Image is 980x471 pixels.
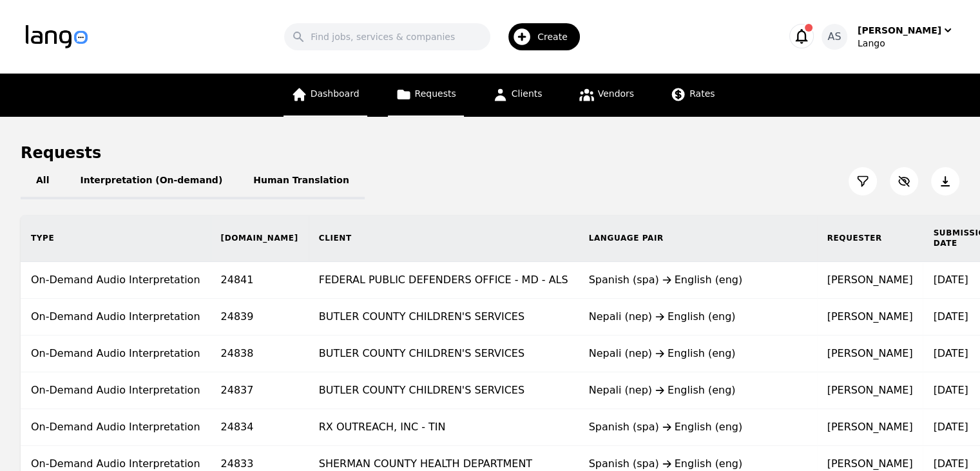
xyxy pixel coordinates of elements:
[309,262,579,299] td: FEDERAL PUBLIC DEFENDERS OFFICE - MD - ALS
[309,409,579,446] td: RX OUTREACH, INC - TIN
[849,167,877,195] button: Filter
[589,383,807,398] div: Nepali (nep) English (eng)
[817,299,923,336] td: [PERSON_NAME]
[589,419,807,435] div: Spanish (spa) English (eng)
[933,310,968,323] time: [DATE]
[211,299,309,336] td: 24839
[817,215,923,262] th: Requester
[933,274,968,286] time: [DATE]
[571,74,642,117] a: Vendors
[21,409,211,446] td: On-Demand Audio Interpretation
[598,88,634,99] span: Vendors
[490,18,588,55] button: Create
[821,24,954,50] button: AS[PERSON_NAME]Lango
[931,167,959,195] button: Export Jobs
[284,23,490,50] input: Find jobs, services & companies
[579,215,817,262] th: Language Pair
[858,24,941,37] div: [PERSON_NAME]
[388,74,464,117] a: Requests
[858,37,954,50] div: Lango
[933,347,968,359] time: [DATE]
[21,262,211,299] td: On-Demand Audio Interpretation
[662,74,722,117] a: Rates
[933,457,968,470] time: [DATE]
[21,163,64,199] button: All
[512,88,543,99] span: Clients
[26,25,88,48] img: Logo
[21,143,101,163] h1: Requests
[21,372,211,409] td: On-Demand Audio Interpretation
[211,372,309,409] td: 24837
[21,215,211,262] th: Type
[817,262,923,299] td: [PERSON_NAME]
[311,88,360,99] span: Dashboard
[309,215,579,262] th: Client
[827,29,841,45] span: AS
[283,74,367,117] a: Dashboard
[933,384,968,396] time: [DATE]
[415,88,456,99] span: Requests
[689,88,715,99] span: Rates
[64,163,238,199] button: Interpretation (On-demand)
[589,309,807,325] div: Nepali (nep) English (eng)
[21,299,211,336] td: On-Demand Audio Interpretation
[485,74,550,117] a: Clients
[589,272,807,288] div: Spanish (spa) English (eng)
[238,163,365,199] button: Human Translation
[537,30,577,43] span: Create
[817,372,923,409] td: [PERSON_NAME]
[817,409,923,446] td: [PERSON_NAME]
[21,336,211,372] td: On-Demand Audio Interpretation
[309,336,579,372] td: BUTLER COUNTY CHILDREN'S SERVICES
[309,372,579,409] td: BUTLER COUNTY CHILDREN'S SERVICES
[309,299,579,336] td: BUTLER COUNTY CHILDREN'S SERVICES
[211,336,309,372] td: 24838
[211,409,309,446] td: 24834
[890,167,918,195] button: Customize Column View
[589,346,807,361] div: Nepali (nep) English (eng)
[817,336,923,372] td: [PERSON_NAME]
[211,262,309,299] td: 24841
[211,215,309,262] th: [DOMAIN_NAME]
[933,421,968,433] time: [DATE]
